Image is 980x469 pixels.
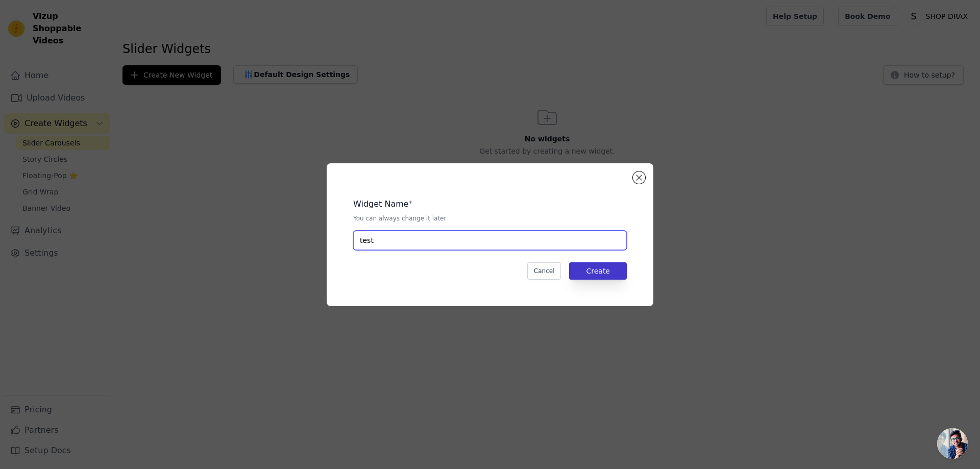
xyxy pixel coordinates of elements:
button: Cancel [527,262,561,280]
div: Conversa aberta [937,428,968,459]
button: Close modal [633,171,645,184]
p: You can always change it later [353,214,627,223]
button: Create [569,262,627,280]
legend: Widget Name [353,198,409,210]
